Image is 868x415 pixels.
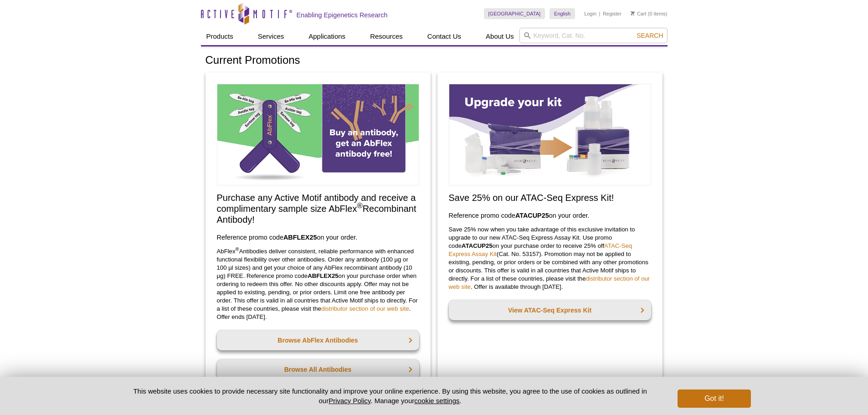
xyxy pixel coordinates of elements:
[217,330,419,350] a: Browse AbFlex Antibodies
[329,397,370,405] a: Privacy Policy
[201,28,239,45] a: Products
[357,202,362,210] sup: ®
[321,305,409,312] a: distributor section of our web site
[449,192,651,203] h2: Save 25% on our ATAC-Seq Express Kit!
[519,28,668,43] input: Keyword, Cat. No.
[365,28,408,45] a: Resources
[631,10,647,17] a: Cart
[603,10,621,17] a: Register
[205,54,663,67] h1: Current Promotions
[550,8,575,19] a: English
[449,210,651,221] h3: Reference promo code on your order.
[449,84,651,185] img: Save on ATAC-Seq Express Assay Kit
[631,8,668,19] li: (0 items)
[637,32,663,39] span: Search
[480,28,519,45] a: About Us
[599,8,601,19] li: |
[217,84,419,185] img: Free Sample Size AbFlex Antibody
[303,28,351,45] a: Applications
[217,192,419,225] h2: Purchase any Active Motif antibody and receive a complimentary sample size AbFlex Recombinant Ant...
[449,300,651,320] a: View ATAC-Seq Express Kit
[252,28,290,45] a: Services
[217,359,419,379] a: Browse All Antibodies
[308,272,338,279] strong: ABFLEX25
[462,242,493,249] strong: ATACUP25
[634,31,666,40] button: Search
[449,225,651,291] p: Save 25% now when you take advantage of this exclusive invitation to upgrade to our new ATAC-Seq ...
[515,212,549,219] strong: ATACUP25
[422,28,467,45] a: Contact Us
[297,11,388,19] h2: Enabling Epigenetics Research
[631,11,635,15] img: Your Cart
[414,397,459,405] button: cookie settings
[236,246,239,252] sup: ®
[584,10,596,17] a: Login
[283,234,317,241] strong: ABFLEX25
[217,247,419,321] p: AbFlex Antibodies deliver consistent, reliable performance with enhanced functional flexibility o...
[217,232,419,243] h3: Reference promo code on your order.
[484,8,545,19] a: [GEOGRAPHIC_DATA]
[678,389,750,408] button: Got it!
[118,386,663,405] p: This website uses cookies to provide necessary site functionality and improve your online experie...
